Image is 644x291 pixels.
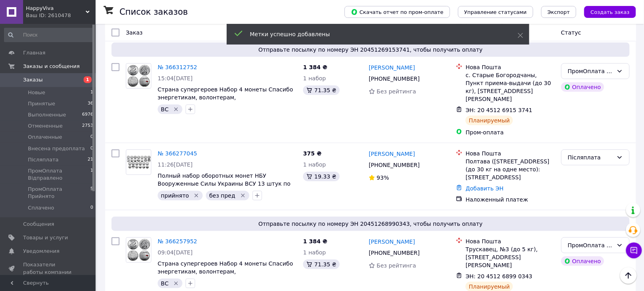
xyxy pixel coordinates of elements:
span: 1 [90,167,93,182]
span: Выполненные [28,111,66,118]
button: Экспорт [541,6,576,18]
div: Полтава ([STREET_ADDRESS] (до 30 кг на одне место): [STREET_ADDRESS] [466,157,554,181]
a: Создать заказ [576,8,636,15]
span: ВС [161,280,168,287]
span: ЭН: 20 4512 6915 3741 [466,107,532,113]
span: Без рейтинга [377,88,416,95]
span: 1 [90,89,93,96]
button: Наверх [620,267,637,284]
span: 09:04[DATE] [158,249,193,256]
span: Экспорт [548,9,570,15]
span: ЭН: 20 4512 6899 0343 [466,273,532,279]
span: Заказы и сообщения [23,63,80,70]
span: 1 набор [303,161,326,168]
span: прийнято [161,192,189,199]
span: Уведомления [23,248,59,255]
span: Сплачено [28,204,54,211]
button: Создать заказ [584,6,636,18]
svg: Удалить метку [240,192,246,199]
span: [PHONE_NUMBER] [369,162,420,168]
span: 36 [88,100,93,107]
div: ПромОплата Прийнято [568,241,613,250]
a: [PERSON_NAME] [369,150,415,158]
a: № 366312752 [158,64,197,70]
span: ПромОплата Відправлено [28,167,90,182]
h1: Список заказов [119,7,188,17]
div: Пром-оплата [466,128,554,136]
div: Нова Пошта [466,63,554,71]
span: Сообщения [23,221,54,228]
span: без пред [209,192,235,199]
span: Внесена предоплата [28,145,85,152]
div: Метки успешно добавлены [250,30,498,38]
span: Отмененные [28,122,63,130]
a: [PERSON_NAME] [369,64,415,72]
a: № 366277045 [158,150,197,157]
a: Фото товару [126,237,151,263]
span: Новые [28,89,45,96]
span: Без рейтинга [377,262,416,269]
span: 375 ₴ [303,150,321,157]
span: Отправьте посылку по номеру ЭН 20451269153741, чтобы получить оплату [115,46,626,54]
span: Післяплата [28,156,59,163]
svg: Удалить метку [173,106,179,113]
span: ВС [161,106,168,113]
span: 1 набор [303,249,326,256]
span: Заказ [126,29,143,36]
span: Показатели работы компании [23,261,74,275]
div: Оплачено [561,82,604,92]
div: Нова Пошта [466,149,554,157]
span: 5 [90,186,93,200]
div: ПромОплата Прийнято [568,67,613,76]
span: 0 [90,145,93,152]
a: Страна супергероев Набор 4 монеты Спасибо энергетикам, волонтерам, железнодорожникам, медикам 5 г... [158,86,293,116]
button: Чат с покупателем [626,242,642,258]
a: № 366257952 [158,238,197,244]
span: Главная [23,49,45,56]
span: 21 [88,156,93,163]
span: 1 384 ₴ [303,238,327,244]
span: 1 384 ₴ [303,64,327,70]
span: 0 [90,204,93,211]
span: Управление статусами [464,9,527,15]
span: Заказы [23,76,43,83]
span: Оплаченные [28,134,62,141]
svg: Удалить метку [193,192,200,199]
span: 1 набор [303,75,326,81]
a: Фото товару [126,63,151,89]
span: Полный набор оборотных монет НБУ Вооруженные Силы Украины ВСУ 13 штук по 10 гривен [158,173,291,195]
div: с. Старые Богородчаны, Пункт приема-выдачи (до 30 кг), [STREET_ADDRESS][PERSON_NAME] [466,71,554,103]
span: 0 [90,134,93,141]
span: Скачать отчет по пром-оплате [351,8,444,16]
span: 2753 [82,122,93,130]
a: Фото товару [126,149,151,175]
div: Ваш ID: 2610478 [26,12,96,19]
span: [PHONE_NUMBER] [369,76,420,82]
a: [PERSON_NAME] [369,238,415,246]
span: HappyViva [26,5,86,12]
span: [PHONE_NUMBER] [369,250,420,256]
span: 11:26[DATE] [158,161,193,168]
span: ПромОплата Прийнято [28,186,90,200]
span: Статус [561,29,581,36]
div: Наложенный платеж [466,196,554,204]
img: Фото товару [126,155,151,169]
img: Фото товару [126,64,151,88]
span: Принятые [28,100,55,107]
span: 93% [377,175,389,181]
span: 1 [84,76,92,83]
button: Скачать отчет по пром-оплате [345,6,450,18]
div: Оплачено [561,256,604,266]
div: Трускавец, №3 (до 5 кг), [STREET_ADDRESS][PERSON_NAME] [466,245,554,269]
div: 71.35 ₴ [303,85,339,95]
div: Планируемый [466,116,513,125]
button: Управление статусами [458,6,533,18]
span: 6976 [82,111,93,118]
a: Добавить ЭН [466,185,503,192]
a: Страна супергероев Набор 4 монеты Спасибо энергетикам, волонтерам, железнодорожникам, медикам 5 г... [158,260,293,291]
span: Отправьте посылку по номеру ЭН 20451268990343, чтобы получить оплату [115,220,626,228]
div: Нова Пошта [466,237,554,245]
input: Поиск [4,28,94,42]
